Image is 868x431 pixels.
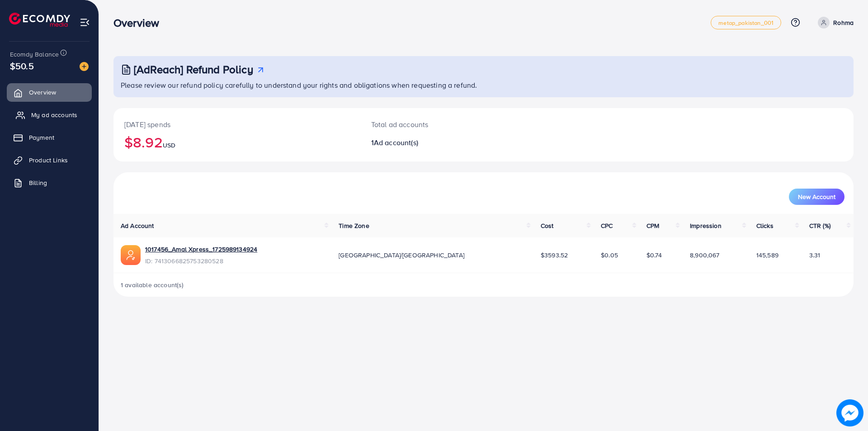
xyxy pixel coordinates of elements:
p: Total ad accounts [371,119,534,130]
span: metap_pakistan_001 [718,20,774,26]
img: menu [80,17,90,28]
span: Ad Account [121,221,154,230]
img: ic-ads-acc.e4c84228.svg [121,245,141,265]
span: My ad accounts [31,110,77,119]
h3: [AdReach] Refund Policy [134,63,253,76]
a: Payment [7,128,92,147]
span: Overview [29,88,56,97]
span: Clicks [756,221,774,230]
span: Impression [690,221,722,230]
span: $0.74 [646,251,662,260]
a: My ad accounts [7,106,92,124]
p: Please review our refund policy carefully to understand your rights and obligations when requesti... [121,80,848,90]
span: New Account [798,194,835,200]
a: metap_pakistan_001 [711,16,781,29]
span: Product Links [29,156,68,165]
h3: Overview [113,16,166,29]
span: CPC [601,221,613,230]
span: 1 available account(s) [121,280,184,289]
h2: $8.92 [124,133,349,151]
img: logo [9,13,70,27]
span: $0.05 [601,251,618,260]
h2: 1 [371,138,534,147]
span: Payment [29,133,54,142]
span: 3.31 [809,251,821,260]
span: $50.5 [10,59,34,72]
a: 1017456_Amal Xpress_1725989134924 [145,245,257,254]
img: image [80,62,89,71]
span: CPM [646,221,659,230]
span: USD [163,141,175,150]
span: Cost [541,221,554,230]
a: Billing [7,174,92,192]
span: CTR (%) [809,221,830,230]
a: Overview [7,83,92,101]
span: Time Zone [339,221,369,230]
p: Rohma [833,17,854,28]
span: 8,900,067 [690,251,719,260]
img: image [836,399,863,426]
span: ID: 7413066825753280528 [145,256,257,265]
button: New Account [789,189,844,205]
span: Ad account(s) [374,137,418,147]
span: Ecomdy Balance [10,50,59,59]
span: 145,589 [756,251,778,260]
span: $3593.52 [541,251,568,260]
span: Billing [29,178,47,187]
a: Rohma [814,17,854,28]
p: [DATE] spends [124,119,349,130]
span: [GEOGRAPHIC_DATA]/[GEOGRAPHIC_DATA] [339,251,464,260]
a: Product Links [7,151,92,169]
